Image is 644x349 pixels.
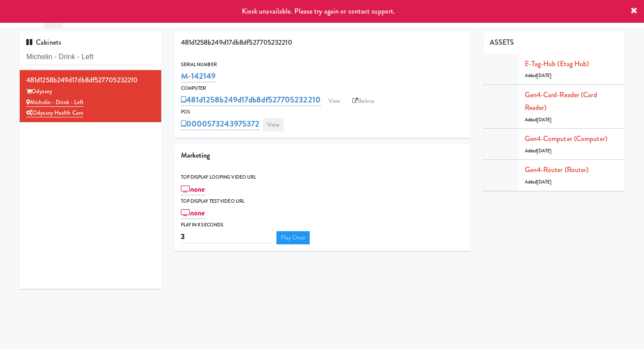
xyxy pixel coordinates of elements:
a: Michelin - Drink - Left [26,98,84,107]
span: [DATE] [537,116,552,123]
a: none [181,183,205,195]
a: M-142149 [181,70,216,82]
div: 481d1258b249d17db8df527705232210 [174,32,470,54]
a: 481d1258b249d17db8df527705232210 [181,94,321,106]
a: View [324,95,344,108]
a: 0000573243975372 [181,118,260,130]
input: Search cabinets [26,49,155,65]
a: Balena [348,95,379,108]
div: 481d1258b249d17db8df527705232210 [26,74,155,87]
a: Gen4-card-reader (Card Reader) [525,90,597,113]
a: Gen4-router (Router) [525,165,589,175]
li: 481d1258b249d17db8df527705232210Odyssey Michelin - Drink - LeftOdyssey Health Care [20,70,161,122]
div: POS [181,108,464,116]
span: Added [525,179,552,185]
span: Cabinets [26,37,61,47]
span: Added [525,148,552,154]
a: E-tag-hub (Etag Hub) [525,59,589,69]
a: View [263,118,283,131]
a: none [181,207,205,219]
div: Top Display Test Video Url [181,197,464,206]
a: Gen4-computer (Computer) [525,134,607,144]
div: Top Display Looping Video Url [181,173,464,182]
span: Added [525,72,552,79]
span: Marketing [181,150,210,160]
span: Kiosk unavailable. Please try again or contact support. [242,6,396,16]
a: Play Once [276,231,310,244]
span: [DATE] [537,72,552,79]
div: Computer [181,84,464,93]
div: Odyssey [26,86,155,97]
span: ASSETS [490,37,514,47]
div: Serial Number [181,60,464,69]
span: [DATE] [537,148,552,154]
span: [DATE] [537,179,552,185]
span: Added [525,116,552,123]
div: Play in X seconds [181,221,464,229]
a: Odyssey Health Care [26,109,83,117]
